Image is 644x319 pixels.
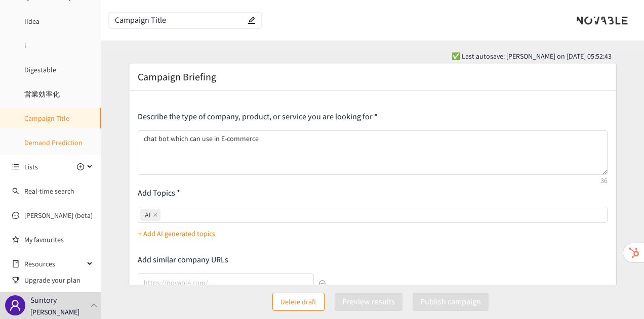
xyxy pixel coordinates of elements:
a: 営業効率化 [24,89,60,99]
span: Lists [24,157,38,177]
a: Campaign Title [24,114,69,123]
p: Add Topics [138,188,608,199]
span: Resources [24,254,84,274]
span: AI [145,209,151,220]
p: Suntory [30,294,57,306]
input: lookalikes url [138,274,314,292]
span: book [12,260,19,267]
h2: Campaign Briefing [138,70,216,84]
span: user [9,299,21,311]
p: Add similar company URLs [138,254,326,265]
span: edit [248,16,256,24]
span: ✅ Last autosave: [PERSON_NAME] on [DATE] 05:52:43 [452,51,612,62]
button: + Add AI generated topics [138,225,215,242]
span: Upgrade your plan [24,270,93,290]
a: My favourites [24,230,93,250]
span: AI [140,209,160,221]
iframe: Chat Widget [593,270,644,319]
a: [PERSON_NAME] (beta) [24,211,93,220]
span: trophy [12,277,19,284]
div: Campaign Briefing [138,70,608,84]
p: + Add AI generated topics [138,228,215,239]
a: IIdea [24,17,39,26]
span: unordered-list [12,163,19,170]
button: Delete draft [272,293,325,311]
span: Delete draft [280,296,316,307]
p: Describe the type of company, product, or service you are looking for [138,111,608,122]
a: Demand Prediction [24,138,83,147]
a: i [24,41,26,50]
a: Digestable [24,65,56,74]
input: AI [163,209,165,221]
span: plus-circle [77,163,84,170]
a: Real-time search [24,187,74,196]
span: close [153,212,158,217]
textarea: chat bot which can use in E-commerce [138,130,608,175]
p: [PERSON_NAME] [30,306,79,317]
